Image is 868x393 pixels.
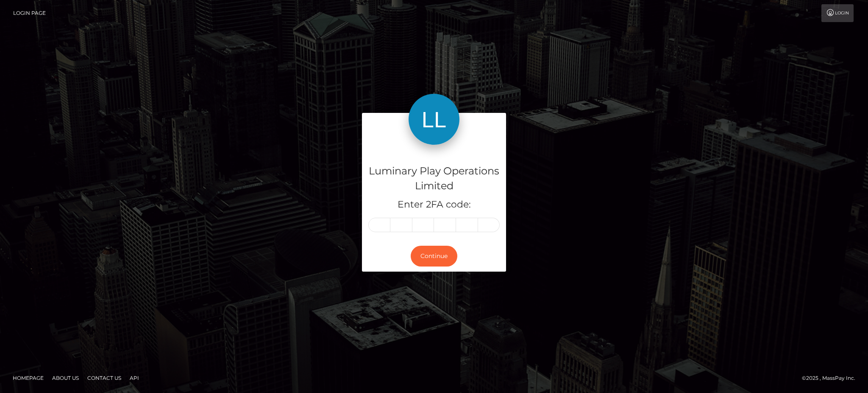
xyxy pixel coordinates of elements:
[368,164,500,194] h4: Luminary Play Operations Limited
[9,371,47,385] a: Homepage
[802,373,862,383] div: © 2025 , MassPay Inc.
[49,371,82,385] a: About Us
[368,198,500,211] h5: Enter 2FA code:
[84,371,125,385] a: Contact Us
[821,4,854,22] a: Login
[411,246,457,267] button: Continue
[126,371,142,385] a: API
[409,94,459,145] img: Luminary Play Operations Limited
[13,4,46,22] a: Login Page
